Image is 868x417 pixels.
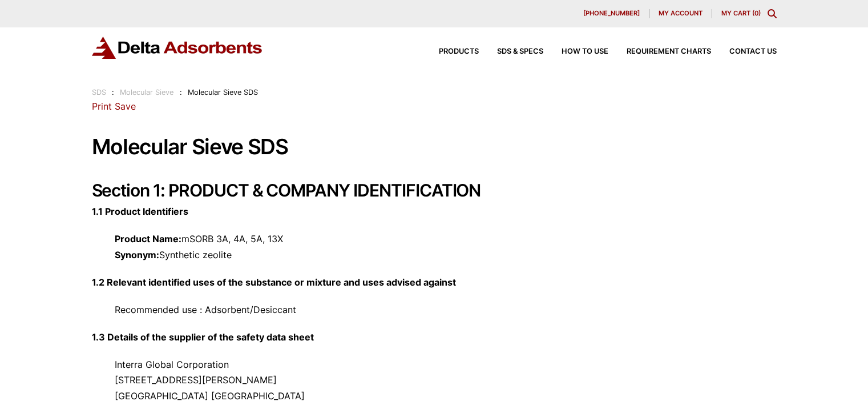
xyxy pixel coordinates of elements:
[188,88,258,97] span: Molecular Sieve SDS
[92,302,777,318] p: Recommended use : Adsorbent/Desiccant
[562,48,608,55] span: How to Use
[439,48,479,55] span: Products
[659,10,703,17] span: My account
[729,48,777,55] span: Contact Us
[583,10,640,17] span: [PHONE_NUMBER]
[608,48,711,55] a: Requirement Charts
[574,9,649,18] a: [PHONE_NUMBER]
[92,135,777,159] h1: Molecular Sieve SDS
[180,88,182,97] span: :
[711,48,777,55] a: Contact Us
[92,331,314,343] strong: 1.3 Details of the supplier of the safety data sheet
[92,101,112,112] a: Print
[479,48,543,55] a: SDS & SPECS
[92,276,456,288] strong: 1.2 Relevant identified uses of the substance or mixture and uses advised against
[497,48,543,55] span: SDS & SPECS
[112,88,114,97] span: :
[92,88,106,97] a: SDS
[649,9,712,18] a: My account
[92,357,777,404] p: Interra Global Corporation [STREET_ADDRESS][PERSON_NAME] [GEOGRAPHIC_DATA] [GEOGRAPHIC_DATA]
[92,206,188,217] strong: 1.1 Product Identifiers
[115,101,136,112] a: Save
[92,231,777,262] p: mSORB 3A, 4A, 5A, 13X Synthetic zeolite
[421,48,479,55] a: Products
[115,233,181,244] strong: Product Name:
[768,9,777,18] div: Toggle Modal Content
[92,180,777,201] h2: Section 1: PRODUCT & COMPANY IDENTIFICATION
[721,9,761,17] a: My Cart (0)
[115,249,159,260] strong: Synonym:
[120,88,173,97] a: Molecular Sieve
[92,37,263,59] img: Delta Adsorbents
[627,48,711,55] span: Requirement Charts
[543,48,608,55] a: How to Use
[754,9,758,17] span: 0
